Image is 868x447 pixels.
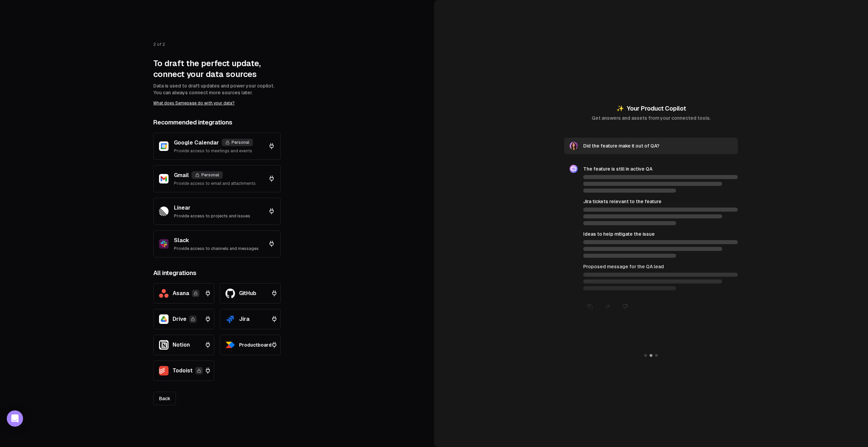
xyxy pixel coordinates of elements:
h4: The feature is still in active QA [583,166,738,172]
img: Linear [159,207,169,216]
div: Open Intercom Messenger [7,410,23,427]
h4: Proposed message for the QA lead [583,263,738,270]
h2: All integrations [153,268,281,278]
h2: Your Product Copilot [592,104,711,113]
p: Data is used to draft updates and power your copilot. You can always connect more sources later. [153,82,281,96]
p: Provide access to projects and issues [174,213,250,219]
span: Productboard [239,342,272,348]
button: NotionNotion [153,335,214,355]
p: Get answers and assets from your connected tools. [592,115,711,121]
span: Todoist [173,367,193,375]
p: Slack [174,236,259,245]
a: What does Samepage do with your data? [153,101,235,105]
button: GitHubGitHub [220,283,281,304]
img: Jira [225,314,235,324]
button: TodoistTodoist [153,361,214,381]
span: Asana [173,289,189,297]
button: JiraJira [220,309,281,329]
button: ProductboardProductboard [220,335,281,355]
button: Google CalendarGoogle CalendarPersonalProvide access to meetings and events [153,133,281,160]
span: Jira [239,315,250,323]
img: GitHub [225,289,235,298]
button: GmailGmailPersonalProvide access to email and attachments [153,165,281,192]
img: Todoist [159,366,169,375]
h4: Jira tickets relevant to the feature [583,198,738,205]
h1: To draft the perfect update, connect your data sources [153,58,281,80]
p: Linear [174,204,250,212]
span: Gmail [174,172,189,178]
img: Gmail [159,174,169,183]
img: Notion [159,340,169,350]
h4: Ideas to help mitigate the issue [583,231,738,237]
button: LinearLinearProvide access to projects and issues [153,198,281,225]
img: Asana [159,289,169,298]
span: GitHub [239,289,256,297]
span: Google Calendar [174,139,219,146]
img: Samepage orb [570,165,578,173]
img: Productboard [225,340,235,350]
button: SlackSlackProvide access to channels and messages [153,230,281,257]
p: Provide access to channels and messages [174,246,259,251]
button: AsanaAsana [153,283,214,304]
span: ✨ [616,105,624,112]
div: Personal [222,139,253,146]
img: Google Calendar [159,141,169,151]
span: Drive [173,315,186,323]
p: 2 of 2 [153,42,281,47]
span: Did the feature make it out of QA? [583,142,659,149]
img: Slack [159,239,169,249]
p: Provide access to email and attachments [174,181,256,186]
a: Back [153,392,176,405]
img: Google Drive [159,314,169,324]
img: User avatar [570,142,578,150]
div: Personal [192,171,223,179]
span: Notion [173,341,190,349]
button: Google DriveDrive [153,309,214,329]
h2: Recommended integrations [153,118,281,127]
p: Provide access to meetings and events [174,148,253,154]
